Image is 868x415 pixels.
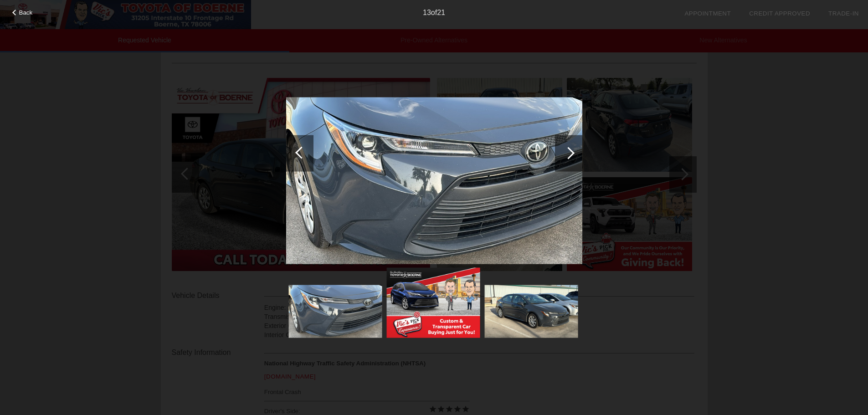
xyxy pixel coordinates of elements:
[828,10,859,17] a: Trade-In
[288,285,382,338] img: image.aspx
[749,10,810,17] a: Credit Approved
[423,9,431,16] span: 13
[19,9,33,16] span: Back
[484,285,578,338] img: image.aspx
[437,9,445,16] span: 21
[286,97,582,264] img: image.aspx
[684,10,731,17] a: Appointment
[386,268,480,338] img: image.aspx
